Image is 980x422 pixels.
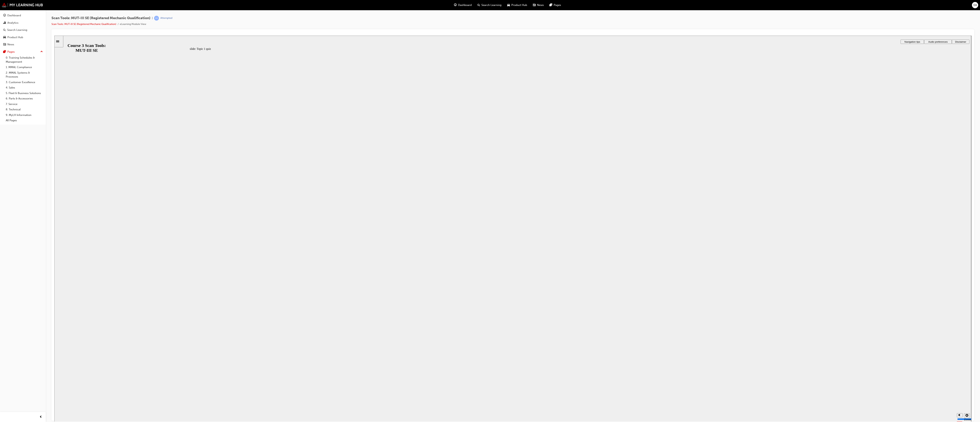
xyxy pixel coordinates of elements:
[3,21,6,25] span: chart-icon
[481,3,501,7] span: Search Learning
[972,2,978,8] button: EA
[4,101,44,107] a: 7. Service
[1,27,44,33] a: Search Learning
[901,375,915,386] div: misc controls
[4,96,44,101] a: 6. Parts & Accessories
[504,1,530,9] a: car-iconProduct Hub
[846,4,870,8] button: Navigation tips
[870,4,897,8] button: Audio preferences
[7,28,27,32] div: Search Learning
[4,118,44,123] a: All Pages
[1,34,44,41] a: Product Hub
[1,12,44,19] a: Dashboard
[39,415,42,419] span: prev-icon
[7,35,23,39] div: Product Hub
[910,382,917,392] label: Zoom to fit
[1,49,44,55] button: Pages
[1,41,44,48] a: News
[7,50,15,54] div: Pages
[547,1,564,9] a: pages-iconPages
[4,90,44,96] a: 5. Fleet & Business Solutions
[3,50,6,54] span: pages-icon
[550,3,552,7] span: pages-icon
[2,3,43,7] img: mmal
[850,5,866,8] span: Navigation tips
[1,20,44,26] a: Analytics
[454,3,457,7] span: guage-icon
[3,14,6,17] span: guage-icon
[7,42,14,47] div: News
[154,16,159,21] span: learningRecordVerb_ATTEMPT-icon
[4,70,44,80] a: 2. MMAL Systems & Processes
[874,5,893,8] span: Audio preferences
[4,85,44,90] a: 4. Sales
[451,1,475,9] a: guage-iconDashboard
[475,1,504,9] a: search-iconSearch Learning
[533,3,536,7] span: news-icon
[897,4,915,8] button: Disclaimer
[4,80,44,85] a: 3. Customer Excellence
[507,3,510,7] span: car-icon
[903,382,926,385] input: volume
[1,11,44,49] button: DashboardAnalyticsSearch LearningProduct HubNews
[974,3,977,7] span: EA
[477,3,480,7] span: search-icon
[51,16,150,20] span: Scan Tools: MUT-III SE (Registered Mechanic Qualification)
[511,3,527,7] span: Product Hub
[120,22,146,26] li: eLearning Module View
[901,5,912,8] span: Disclaimer
[554,3,561,7] span: Pages
[4,107,44,112] a: 8. Technical
[7,21,18,25] div: Analytics
[530,1,547,9] a: news-iconNews
[458,3,472,7] span: Dashboard
[3,43,6,46] span: news-icon
[160,16,172,20] div: Attempted
[903,378,908,382] button: Mute (Ctrl+Alt+M)
[51,23,116,26] a: Scan Tools: MUT-III SE (Registered Mechanic Qualification)
[3,28,6,32] span: search-icon
[4,55,44,64] a: 0. Training Schedules & Management
[537,3,544,7] span: News
[4,112,44,118] a: 9. MyLH Information
[7,13,21,18] div: Dashboard
[4,64,44,70] a: 1. MMAL Compliance
[40,49,43,54] span: up-icon
[3,36,6,39] span: car-icon
[152,16,153,20] span: |
[910,378,915,382] button: Settings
